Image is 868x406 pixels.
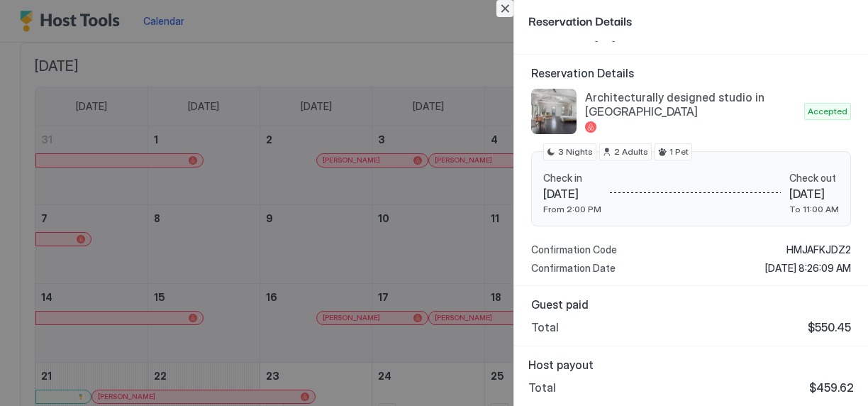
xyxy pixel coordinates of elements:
span: HMJAFKJDZ2 [786,243,851,256]
span: [DATE] 8:26:09 AM [765,262,851,275]
span: Total [531,320,559,334]
span: [DATE] [543,187,601,201]
span: [DATE] [789,187,839,201]
span: Accepted [808,105,847,118]
div: listing image [531,89,577,134]
span: $459.62 [809,380,854,395]
span: Reservation Details [528,11,851,29]
span: Reservation Details [531,66,851,80]
span: Check in [543,172,601,185]
span: Host payout [528,358,854,372]
span: Guest paid [531,297,851,312]
span: To 11:00 AM [789,204,839,214]
span: $550.45 [808,320,851,334]
span: 1 Pet [669,146,689,158]
span: 3 Nights [558,146,593,158]
span: Check out [789,172,839,185]
span: Total [528,380,556,395]
span: Confirmation Code [531,243,617,256]
span: From 2:00 PM [543,204,601,214]
span: Confirmation Date [531,262,616,275]
span: 2 Adults [614,146,648,158]
span: Architecturally designed studio in [GEOGRAPHIC_DATA] [585,90,799,119]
